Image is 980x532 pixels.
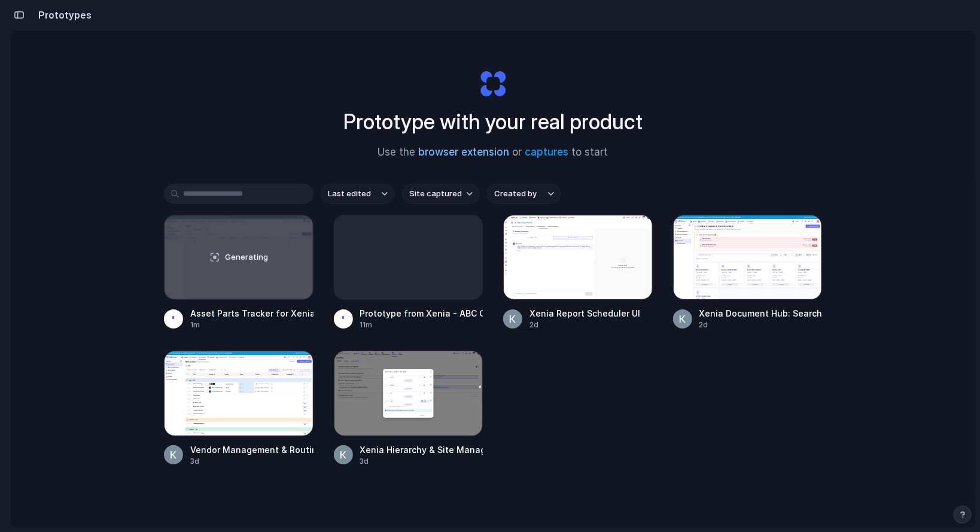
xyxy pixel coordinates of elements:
span: Last edited [328,188,371,200]
div: 2d [529,320,640,330]
span: Generating [225,251,268,263]
div: Xenia Document Hub: Searchable, Role-Based Access [699,307,823,320]
div: Vendor Management & Routing System [190,443,314,456]
a: Asset Parts Tracker for XeniaGeneratingAsset Parts Tracker for Xenia1m [164,215,314,330]
a: captures [525,146,569,158]
a: Xenia Report Scheduler UIXenia Report Scheduler UI2d [503,215,653,330]
h1: Prototype with your real product [343,106,643,138]
h2: Prototypes [34,8,92,22]
span: Created by [494,188,537,200]
div: Asset Parts Tracker for Xenia [190,307,314,320]
div: Prototype from Xenia - ABC Company [360,307,483,320]
div: 1m [190,320,314,330]
span: Use the or to start [378,145,608,160]
div: 11m [360,320,483,330]
a: Xenia Document Hub: Searchable, Role-Based AccessXenia Document Hub: Searchable, Role-Based Access2d [673,215,823,330]
a: Prototype from Xenia - ABC Company11m [334,215,483,330]
a: browser extension [419,146,510,158]
button: Site captured [402,184,480,204]
div: Xenia Hierarchy & Site Management [360,443,483,456]
div: 3d [190,456,314,467]
span: Site captured [409,188,462,200]
div: Xenia Report Scheduler UI [529,307,640,320]
div: 3d [360,456,483,467]
div: 2d [699,320,823,330]
a: Vendor Management & Routing SystemVendor Management & Routing System3d [164,351,314,466]
button: Last edited [321,184,395,204]
button: Created by [487,184,561,204]
a: Xenia Hierarchy & Site ManagementXenia Hierarchy & Site Management3d [334,351,483,466]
